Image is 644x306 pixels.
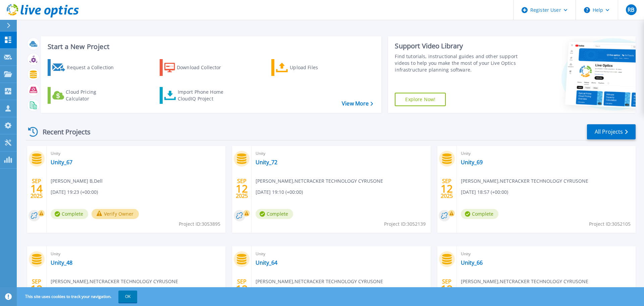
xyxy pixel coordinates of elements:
[51,177,103,185] span: [PERSON_NAME] B , Dell
[178,89,230,102] div: Import Phone Home CloudIQ Project
[30,176,43,201] div: SEP 2025
[48,59,122,76] a: Request a Collection
[31,186,43,191] span: 14
[256,250,426,258] span: Unity
[160,59,234,76] a: Download Collector
[440,176,453,201] div: SEP 2025
[290,61,343,74] div: Upload Files
[118,291,137,303] button: OK
[51,278,178,285] span: [PERSON_NAME] , NETCRACKER TECHNOLOGY CYRUSONE
[51,259,72,266] a: Unity_48
[48,87,122,104] a: Cloud Pricing Calculator
[51,188,98,196] span: [DATE] 19:23 (+00:00)
[461,209,498,219] span: Complete
[31,286,43,292] span: 12
[256,209,293,219] span: Complete
[628,7,634,12] span: RB
[441,186,453,191] span: 12
[461,159,483,166] a: Unity_69
[18,291,137,303] span: This site uses cookies to track your navigation.
[256,188,303,196] span: [DATE] 19:10 (+00:00)
[395,42,521,50] div: Support Video Library
[177,61,230,74] div: Download Collector
[235,277,248,301] div: SEP 2025
[441,286,453,292] span: 12
[271,59,346,76] a: Upload Files
[51,250,221,258] span: Unity
[589,220,631,228] span: Project ID: 3052105
[461,259,483,266] a: Unity_66
[48,43,373,50] h3: Start a New Project
[587,124,636,139] a: All Projects
[461,278,588,285] span: [PERSON_NAME] , NETCRACKER TECHNOLOGY CYRUSONE
[67,61,120,74] div: Request a Collection
[342,100,373,107] a: View More
[235,176,248,201] div: SEP 2025
[461,177,588,185] span: [PERSON_NAME] , NETCRACKER TECHNOLOGY CYRUSONE
[236,186,248,191] span: 12
[395,93,446,106] a: Explore Now!
[236,286,248,292] span: 12
[26,124,100,140] div: Recent Projects
[256,177,383,185] span: [PERSON_NAME] , NETCRACKER TECHNOLOGY CYRUSONE
[461,188,508,196] span: [DATE] 18:57 (+00:00)
[440,277,453,301] div: SEP 2025
[92,209,139,219] button: Verify Owner
[51,150,221,157] span: Unity
[179,220,220,228] span: Project ID: 3053895
[256,278,383,285] span: [PERSON_NAME] , NETCRACKER TECHNOLOGY CYRUSONE
[30,277,43,301] div: SEP 2025
[66,89,119,102] div: Cloud Pricing Calculator
[395,53,521,73] div: Find tutorials, instructional guides and other support videos to help you make the most of your L...
[256,150,426,157] span: Unity
[51,159,72,166] a: Unity_67
[461,150,632,157] span: Unity
[461,250,632,258] span: Unity
[256,259,277,266] a: Unity_64
[384,220,426,228] span: Project ID: 3052139
[51,209,88,219] span: Complete
[256,159,277,166] a: Unity_72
